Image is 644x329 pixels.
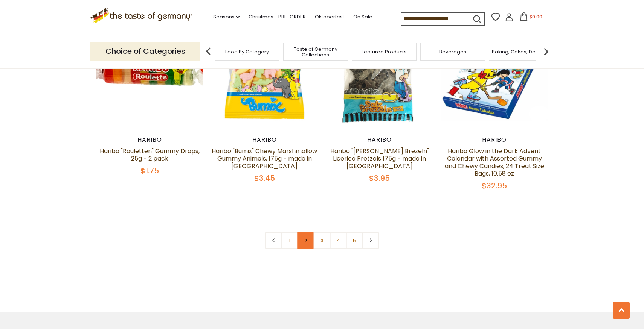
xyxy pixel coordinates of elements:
a: 4 [330,232,347,249]
a: 2 [298,232,314,249]
img: Haribo [96,19,203,125]
a: Seasons [213,13,240,21]
span: $1.75 [140,165,159,176]
a: Food By Category [225,49,269,55]
a: Taste of Germany Collections [285,46,346,58]
span: $3.95 [369,173,390,183]
div: Haribo [211,136,318,144]
div: Haribo [96,136,203,144]
a: Beverages [439,49,466,55]
span: $0.00 [530,14,542,20]
img: Haribo [326,19,433,125]
span: $32.95 [482,180,507,191]
img: previous arrow [201,44,216,59]
img: Haribo [211,19,318,125]
img: Haribo [441,19,548,125]
a: Haribo "[PERSON_NAME] Brezeln" Licorice Pretzels 175g - made in [GEOGRAPHIC_DATA] [330,147,429,170]
button: $0.00 [515,12,547,24]
a: Oktoberfest [315,13,344,21]
span: $3.45 [254,173,275,183]
a: 1 [281,232,298,249]
p: Choice of Categories [90,42,200,61]
a: Christmas - PRE-ORDER [249,13,306,21]
a: 3 [314,232,331,249]
a: Haribo "Bumix" Chewy Marshmallow Gummy Animals, 175g - made in [GEOGRAPHIC_DATA] [212,147,317,170]
a: Haribo Glow in the Dark Advent Calendar with Assorted Gummy and Chewy Candies, 24 Treat Size Bags... [445,147,544,178]
div: Haribo [441,136,548,144]
a: Featured Products [362,49,407,55]
img: next arrow [539,44,554,59]
a: Baking, Cakes, Desserts [492,49,550,55]
a: Haribo "Rouletten" Gummy Drops, 25g - 2 pack [100,147,200,163]
a: On Sale [353,13,372,21]
div: Haribo [326,136,433,144]
a: 5 [346,232,363,249]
